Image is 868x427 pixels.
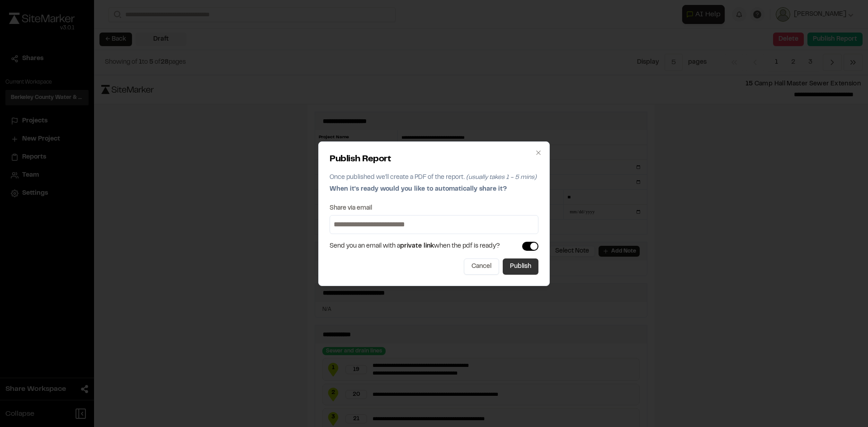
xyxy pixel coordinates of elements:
[330,187,507,192] span: When it's ready would you like to automatically share it?
[330,241,500,251] span: Send you an email with a when the pdf is ready?
[466,175,537,180] span: (usually takes 1 - 5 mins)
[330,205,372,211] label: Share via email
[330,173,538,183] p: Once published we'll create a PDF of the report.
[330,153,538,166] h2: Publish Report
[464,258,499,275] button: Cancel
[400,244,434,249] span: private link
[503,258,538,275] button: Publish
